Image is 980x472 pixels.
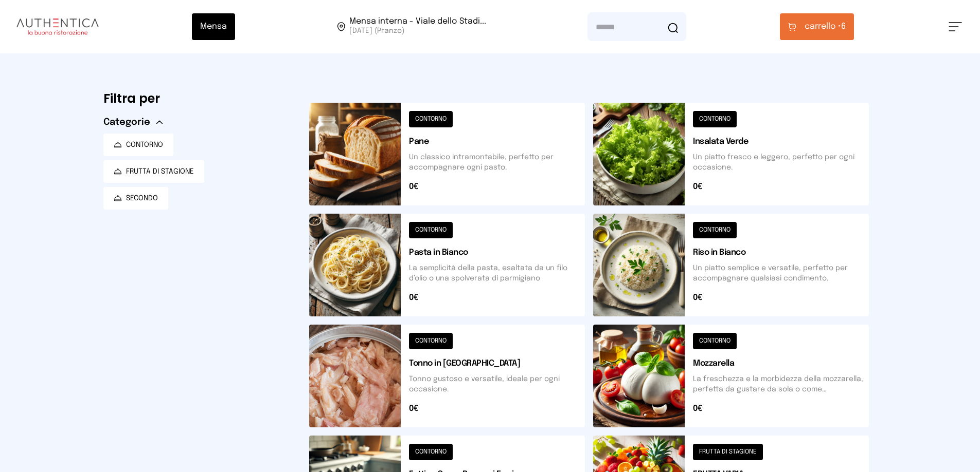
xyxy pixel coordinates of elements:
span: FRUTTA DI STAGIONE [126,166,194,177]
button: carrello •6 [780,13,854,40]
h6: Filtra per [103,90,293,107]
span: [DATE] (Pranzo) [349,26,486,36]
span: SECONDO [126,193,158,203]
button: Categorie [103,115,163,129]
button: CONTORNO [103,134,173,156]
img: logo.8f33a47.png [16,18,99,35]
span: Viale dello Stadio, 77, 05100 Terni TR, Italia [349,17,486,36]
button: SECONDO [103,187,168,210]
span: CONTORNO [126,140,163,150]
button: Mensa [192,13,235,40]
span: carrello • [805,21,841,33]
button: FRUTTA DI STAGIONE [103,160,204,183]
span: Categorie [103,115,150,129]
span: 6 [805,21,846,33]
